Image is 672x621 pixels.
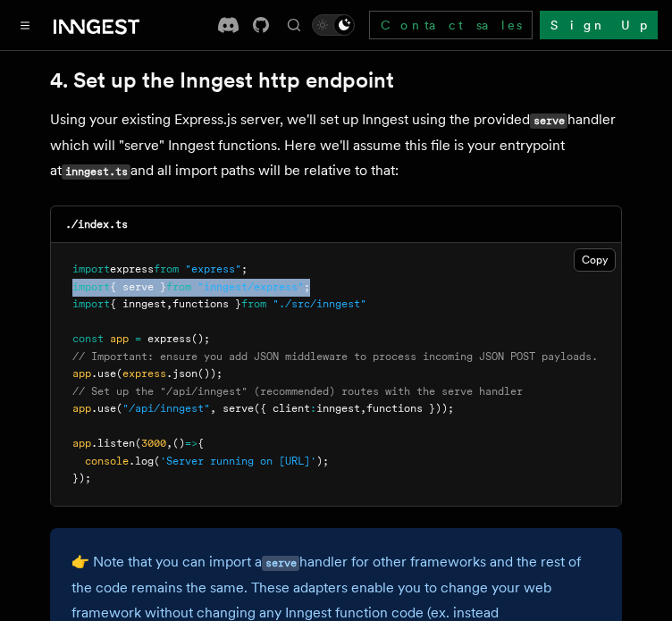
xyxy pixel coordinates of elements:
span: app [72,437,91,449]
span: // Set up the "/api/inngest" (recommended) routes with the serve handler [72,385,523,398]
span: => [185,437,197,449]
a: serve [262,553,299,570]
span: { serve } [110,281,166,293]
span: functions } [172,298,241,310]
a: Contact sales [369,11,533,39]
span: import [72,298,110,310]
span: "/api/inngest" [122,402,210,415]
span: express [147,332,191,345]
span: console [85,455,129,467]
span: .json [166,367,197,380]
span: = [135,332,141,345]
a: 4. Set up the Inngest http endpoint [50,68,394,93]
span: ); [316,455,329,467]
span: , [166,298,172,310]
span: .listen [91,437,135,449]
span: express [110,263,154,275]
p: Using your existing Express.js server, we'll set up Inngest using the provided handler which will... [50,107,622,184]
span: "inngest/express" [197,281,304,293]
span: ( [154,455,160,467]
span: (); [191,332,210,345]
span: functions })); [366,402,454,415]
button: Copy [574,248,616,272]
span: inngest [316,402,360,415]
span: { inngest [110,298,166,310]
span: ; [304,281,310,293]
code: ./index.ts [65,218,128,231]
code: serve [262,556,299,571]
span: serve [223,402,254,415]
button: Find something... [283,14,305,36]
span: import [72,263,110,275]
span: .use [91,402,116,415]
span: , [360,402,366,415]
span: 'Server running on [URL]' [160,455,316,467]
span: ()); [197,367,223,380]
span: { [197,437,204,449]
span: , [166,437,172,449]
span: ( [116,367,122,380]
span: import [72,281,110,293]
span: 3000 [141,437,166,449]
span: const [72,332,104,345]
span: ( [116,402,122,415]
span: .use [91,367,116,380]
a: Sign Up [540,11,658,39]
span: : [310,402,316,415]
span: ; [241,263,248,275]
span: .log [129,455,154,467]
code: inngest.ts [62,164,130,180]
span: ({ client [254,402,310,415]
span: "./src/inngest" [273,298,366,310]
span: // Important: ensure you add JSON middleware to process incoming JSON POST payloads. [72,350,598,363]
span: from [154,263,179,275]
button: Toggle navigation [14,14,36,36]
span: express [122,367,166,380]
span: }); [72,472,91,484]
span: , [210,402,216,415]
span: ( [135,437,141,449]
span: app [72,367,91,380]
span: app [72,402,91,415]
span: from [166,281,191,293]
button: Toggle dark mode [312,14,355,36]
code: serve [530,113,567,129]
span: () [172,437,185,449]
span: app [110,332,129,345]
span: "express" [185,263,241,275]
span: from [241,298,266,310]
